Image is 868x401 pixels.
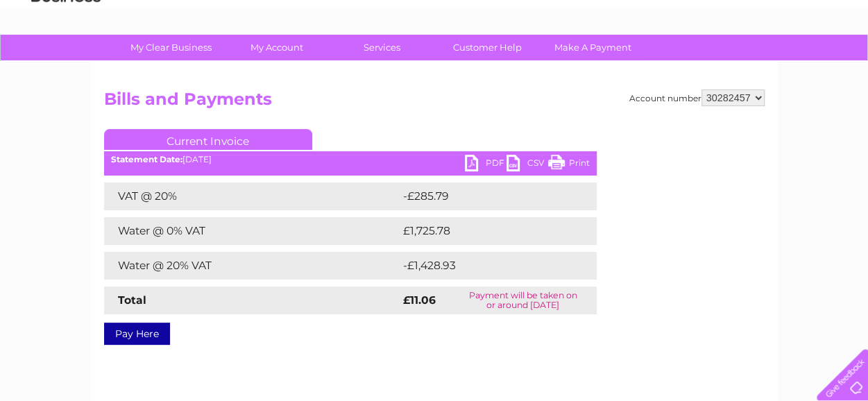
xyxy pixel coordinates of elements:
td: VAT @ 20% [104,182,400,210]
a: PDF [465,155,507,175]
td: Water @ 20% VAT [104,252,400,280]
a: Current Invoice [104,129,312,150]
td: Payment will be taken on or around [DATE] [450,287,596,314]
strong: £11.06 [403,293,436,307]
a: Water [624,59,650,69]
td: -£1,428.93 [400,252,576,280]
a: My Account [219,35,334,60]
a: 0333 014 3131 [606,7,702,24]
td: £1,725.78 [400,217,575,245]
strong: Total [118,293,146,307]
a: My Clear Business [114,35,228,60]
img: logo.png [31,36,101,78]
div: Clear Business is a trading name of Verastar Limited (registered in [GEOGRAPHIC_DATA] No. 3667643... [107,8,763,67]
a: Blog [747,59,767,69]
a: Log out [822,59,855,69]
h2: Bills and Payments [104,89,765,116]
td: Water @ 0% VAT [104,217,400,245]
a: Services [325,35,439,60]
div: Account number [629,89,765,106]
div: [DATE] [104,155,597,164]
a: CSV [507,155,548,175]
td: -£285.79 [400,182,574,210]
a: Pay Here [104,323,170,345]
a: Telecoms [697,59,739,69]
a: Print [548,155,590,175]
a: Contact [776,59,810,69]
a: Customer Help [430,35,545,60]
b: Statement Date: [111,154,182,164]
a: Energy [658,59,689,69]
a: Make A Payment [536,35,650,60]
